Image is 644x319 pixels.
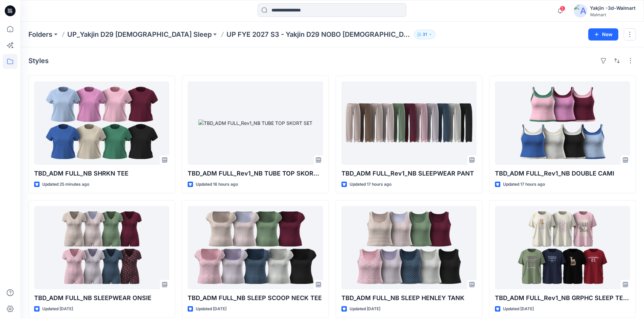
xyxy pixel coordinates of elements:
a: TBD_ADM FULL_NB SLEEPWEAR ONSIE [34,206,169,289]
p: Updated [DATE] [42,305,73,313]
p: TBD_ADM FULL_NB SLEEPWEAR ONSIE [34,293,169,303]
p: TBD_ADM FULL_Rev1_NB TUBE TOP SKORT SET [188,169,323,178]
a: UP_Yakjin D29 [DEMOGRAPHIC_DATA] Sleep [67,30,212,39]
p: TBD_ADM FULL_NB SHRKN TEE [34,169,169,178]
a: TBD_ADM FULL_Rev1_NB SLEEPWEAR PANT [341,81,477,165]
h4: Styles [28,57,49,65]
a: TBD_ADM FULL_Rev1_NB GRPHC SLEEP TEE SHORT [495,206,630,289]
div: Yakjin -3d-Walmart [590,4,636,12]
p: TBD_ADM FULL_Rev1_NB SLEEPWEAR PANT [341,169,477,178]
a: Folders [28,30,52,39]
p: Updated 16 hours ago [196,181,238,188]
div: Walmart [590,12,636,17]
p: UP FYE 2027 S3 - Yakjin D29 NOBO [DEMOGRAPHIC_DATA] Sleepwear [226,30,411,39]
a: TBD_ADM FULL_Rev1_NB DOUBLE CAMI [495,81,630,165]
button: 31 [414,30,435,39]
p: TBD_ADM FULL_Rev1_NB GRPHC SLEEP TEE SHORT [495,293,630,303]
span: 5 [560,6,565,11]
img: avatar [574,4,587,18]
p: TBD_ADM FULL_NB SLEEP HENLEY TANK [341,293,477,303]
p: Updated 25 minutes ago [42,181,89,188]
p: Updated 17 hours ago [350,181,391,188]
p: Updated [DATE] [350,305,380,313]
a: TBD_ADM FULL_Rev1_NB TUBE TOP SKORT SET [188,81,323,165]
p: 31 [423,31,427,38]
a: TBD_ADM FULL_NB SLEEP SCOOP NECK TEE [188,206,323,289]
p: Updated [DATE] [503,305,534,313]
p: TBD_ADM FULL_NB SLEEP SCOOP NECK TEE [188,293,323,303]
a: TBD_ADM FULL_NB SLEEP HENLEY TANK [341,206,477,289]
button: New [588,28,618,41]
p: TBD_ADM FULL_Rev1_NB DOUBLE CAMI [495,169,630,178]
a: TBD_ADM FULL_NB SHRKN TEE [34,81,169,165]
p: Updated 17 hours ago [503,181,545,188]
p: Updated [DATE] [196,305,226,313]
